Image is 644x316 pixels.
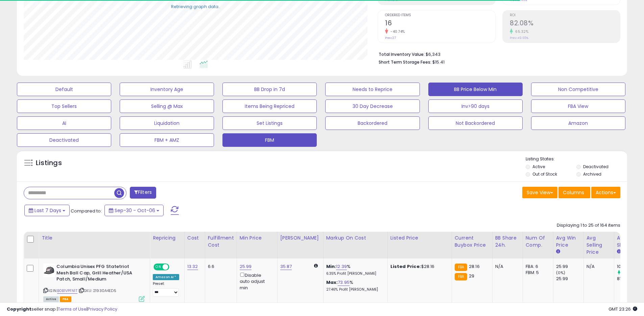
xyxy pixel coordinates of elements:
[43,264,55,277] img: 41iBXFcBqBL._SL40_.jpg
[240,271,272,291] div: Disable auto adjust min
[34,207,61,214] span: Last 7 Days
[325,83,420,96] button: Needs to Reprice
[323,232,387,258] th: The percentage added to the cost of goods (COGS) that forms the calculator for Min & Max prices.
[583,164,609,170] label: Deactivated
[88,306,117,312] a: Privacy Policy
[130,187,156,199] button: Filters
[36,158,62,168] h5: Listings
[469,273,474,279] span: 29
[336,263,347,270] a: 12.39
[71,208,102,214] span: Compared to:
[120,116,214,130] button: Liquidation
[510,14,620,17] span: ROI
[495,264,518,270] div: N/A
[432,59,445,65] span: $15.41
[455,273,467,280] small: FBA
[240,263,252,270] a: 25.99
[469,263,480,270] span: 28.16
[563,189,584,196] span: Columns
[222,99,317,113] button: Items Being Repriced
[326,234,385,242] div: Markup on Cost
[17,133,111,147] button: Deactivated
[532,171,557,177] label: Out of Stock
[556,264,583,270] div: 25.99
[390,234,449,242] div: Listed Price
[104,205,164,216] button: Sep-30 - Oct-06
[60,296,71,302] span: FBA
[531,83,625,96] button: Non Competitive
[390,263,421,270] b: Listed Price:
[617,234,642,249] div: Avg BB Share
[455,234,490,249] div: Current Buybox Price
[532,164,545,170] label: Active
[379,50,615,58] li: $6,343
[326,263,336,270] b: Min:
[385,36,396,40] small: Prev: 27
[513,29,528,34] small: 65.32%
[222,116,317,130] button: Set Listings
[591,187,620,198] button: Actions
[78,288,116,293] span: | SKU: 21930A4ED5
[379,51,425,57] b: Total Inventory Value:
[385,14,495,17] span: Ordered Items
[115,207,155,214] span: Sep-30 - Oct-06
[222,133,317,147] button: FBM
[240,234,275,242] div: Min Price
[526,264,548,270] div: FBA: 6
[495,234,520,249] div: BB Share 24h.
[326,271,382,276] p: 6.35% Profit [PERSON_NAME]
[187,234,202,242] div: Cost
[43,296,59,302] span: All listings currently available for purchase on Amazon
[120,133,214,147] button: FBM + AMZ
[338,279,350,286] a: 73.95
[390,264,447,270] div: $28.16
[280,263,292,270] a: 35.87
[17,83,111,96] button: Default
[58,306,87,312] a: Terms of Use
[56,264,139,284] b: Columbia Unisex PFG Statetriot Mesh Ball Cap, Grill Heather/USA Patch, Small/Medium
[171,3,220,9] div: Retrieving graph data..
[526,270,548,276] div: FBM: 5
[510,19,620,28] h2: 82.08%
[531,116,625,130] button: Amazon
[326,279,382,292] div: %
[428,99,523,113] button: Inv>90 days
[120,99,214,113] button: Selling @ Max
[556,270,566,275] small: (0%)
[120,83,214,96] button: Inventory Age
[609,306,637,312] span: 2025-10-14 23:26 GMT
[617,249,621,255] small: Avg BB Share.
[17,116,111,130] button: AI
[510,36,528,40] small: Prev: 49.65%
[556,249,560,255] small: Avg Win Price.
[587,264,609,270] div: N/A
[153,274,179,280] div: Amazon AI *
[57,288,77,294] a: B0B1VPFN1T
[168,264,179,270] span: OFF
[583,171,601,177] label: Archived
[558,187,590,198] button: Columns
[153,281,179,297] div: Preset:
[24,205,70,216] button: Last 7 Days
[154,264,163,270] span: ON
[280,234,320,242] div: [PERSON_NAME]
[428,83,523,96] button: BB Price Below Min
[526,156,627,162] p: Listing States:
[326,287,382,292] p: 27.46% Profit [PERSON_NAME]
[326,264,382,276] div: %
[531,99,625,113] button: FBA View
[587,234,611,256] div: Avg Selling Price
[526,234,550,249] div: Num of Comp.
[379,59,431,65] b: Short Term Storage Fees:
[557,222,620,229] div: Displaying 1 to 25 of 164 items
[222,83,317,96] button: BB Drop in 7d
[326,279,338,286] b: Max:
[208,264,232,270] div: 6.6
[522,187,557,198] button: Save View
[7,306,117,313] div: seller snap | |
[455,264,467,271] small: FBA
[43,264,145,301] div: ASIN:
[7,306,31,312] strong: Copyright
[556,234,581,249] div: Avg Win Price
[428,116,523,130] button: Not Backordered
